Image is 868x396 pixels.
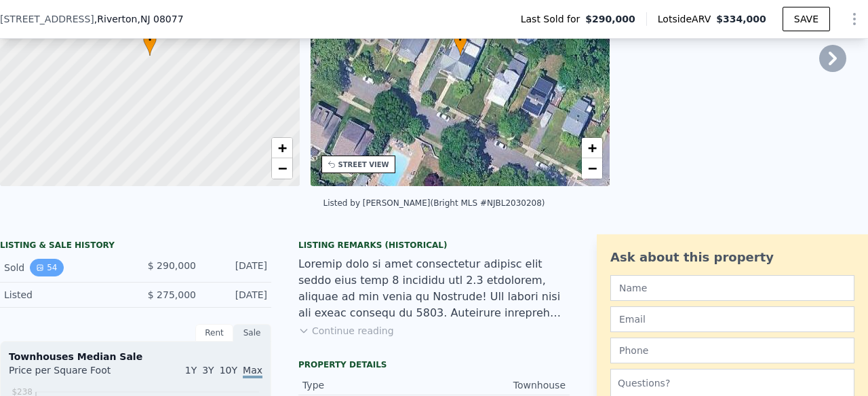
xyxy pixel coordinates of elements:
[610,248,854,267] div: Ask about this property
[783,7,830,31] button: SAVE
[9,363,136,385] div: Price per Square Foot
[233,324,271,342] div: Sale
[143,34,157,46] span: •
[243,365,262,378] span: Max
[298,324,394,338] button: Continue reading
[610,306,854,332] input: Email
[148,289,196,300] span: $ 275,000
[207,259,267,276] div: [DATE]
[9,350,262,363] div: Townhouses Median Sale
[610,338,854,363] input: Phone
[148,260,196,271] span: $ 290,000
[137,14,183,24] span: , NJ 08077
[521,12,586,26] span: Last Sold for
[610,275,854,301] input: Name
[588,160,597,177] span: −
[582,158,602,179] a: Zoom out
[298,256,570,321] div: Loremip dolo si amet consectetur adipisc elit seddo eius temp 8 incididu utl 2.3 etdolorem, aliqu...
[4,259,125,276] div: Sold
[338,160,389,170] div: STREET VIEW
[298,240,570,251] div: Listing Remarks (Historical)
[185,365,197,376] span: 1Y
[454,34,467,46] span: •
[434,378,566,392] div: Townhouse
[272,158,292,179] a: Zoom out
[582,138,602,158] a: Zoom in
[585,12,635,26] span: $290,000
[298,359,570,370] div: Property details
[277,139,286,156] span: +
[207,288,267,302] div: [DATE]
[143,32,157,56] div: •
[272,138,292,158] a: Zoom in
[4,288,125,302] div: Listed
[323,198,545,208] div: Listed by [PERSON_NAME] (Bright MLS #NJBL2030208)
[202,365,214,376] span: 3Y
[454,32,467,56] div: •
[277,160,286,177] span: −
[30,259,63,276] button: View historical data
[658,12,716,26] span: Lotside ARV
[302,378,434,392] div: Type
[220,365,237,376] span: 10Y
[716,14,766,24] span: $334,000
[588,139,597,156] span: +
[94,12,184,26] span: , Riverton
[841,5,868,33] button: Show Options
[195,324,233,342] div: Rent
